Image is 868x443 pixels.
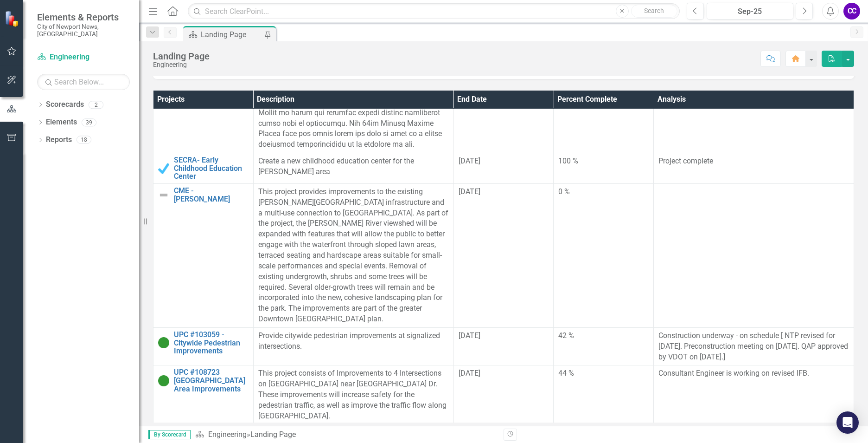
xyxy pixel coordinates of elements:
div: » [195,430,497,440]
td: Double-Click to Edit Right Click for Context Menu [153,327,254,365]
td: Double-Click to Edit [654,327,854,365]
td: Double-Click to Edit [554,183,654,327]
div: 18 [77,136,91,144]
div: 44 % [558,368,649,379]
p: Project complete [658,156,849,167]
td: Double-Click to Edit [554,153,654,184]
div: Engineering [153,61,210,68]
img: Completed [158,163,169,174]
div: This project provides improvements to the existing [PERSON_NAME][GEOGRAPHIC_DATA] infrastructure ... [258,187,449,325]
span: [DATE] [459,187,480,196]
img: On Target [158,337,169,348]
p: Create a new childhood education center for the [PERSON_NAME] area [258,156,449,177]
input: Search ClearPoint... [188,3,680,20]
a: CME - [PERSON_NAME] [174,187,249,203]
td: Double-Click to Edit Right Click for Context Menu [153,183,254,327]
div: 2 [89,101,103,109]
td: Double-Click to Edit [654,153,854,184]
input: Search Below... [37,74,130,90]
div: Landing Page [153,51,210,61]
td: Double-Click to Edit Right Click for Context Menu [153,153,254,184]
button: CC [843,3,860,20]
td: Double-Click to Edit [554,327,654,365]
span: Elements & Reports [37,12,130,23]
div: Landing Page [201,29,262,40]
a: Engineering [37,52,130,63]
div: Landing Page [250,430,296,439]
a: Scorecards [46,99,84,110]
span: [DATE] [459,156,480,165]
a: Engineering [208,430,247,439]
a: UPC #103059 - Citywide Pedestrian Improvements [174,331,249,355]
a: Reports [46,135,72,145]
td: Double-Click to Edit Right Click for Context Menu [153,365,254,424]
span: By Scorecard [148,430,191,439]
button: Sep-25 [707,3,793,20]
a: UPC #108723 [GEOGRAPHIC_DATA] Area Improvements [174,368,249,393]
p: Consultant Engineer is working on revised IFB. [658,368,849,379]
p: Construction underway - on schedule [ NTP revised for [DATE]. Preconstruction meeting on [DATE]. ... [658,331,849,363]
div: 100 % [558,156,649,167]
div: 42 % [558,331,649,341]
small: City of Newport News, [GEOGRAPHIC_DATA] [37,23,130,38]
span: [DATE] [459,369,480,378]
p: Provide citywide pedestrian improvements at signalized intersections. [258,331,449,352]
td: Double-Click to Edit [654,365,854,424]
img: ClearPoint Strategy [4,10,21,27]
div: Sep-25 [710,6,790,17]
a: SECRA- Early Childhood Education Center [174,156,249,181]
img: Not Defined [158,189,169,201]
div: Open Intercom Messenger [836,411,859,434]
span: [DATE] [459,331,480,340]
td: Double-Click to Edit [654,183,854,327]
a: Elements [46,117,77,128]
span: Search [644,7,664,14]
div: 39 [82,118,96,126]
button: Search [631,5,677,18]
div: 0 % [558,187,649,197]
td: Double-Click to Edit [554,365,654,424]
img: On Target [158,375,169,386]
p: This project consists of Improvements to 4 Intersections on [GEOGRAPHIC_DATA] near [GEOGRAPHIC_DA... [258,368,449,421]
